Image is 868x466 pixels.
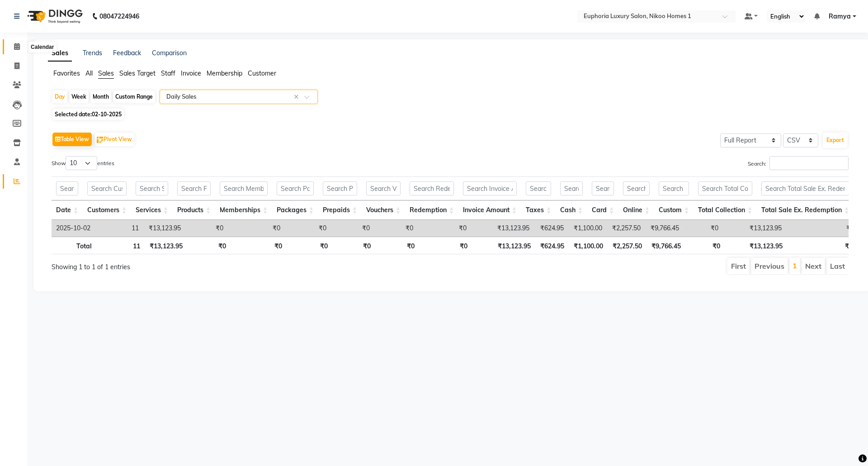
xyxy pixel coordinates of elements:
[659,181,689,195] input: Search Custom
[405,200,458,220] th: Redemption: activate to sort column ascending
[318,200,362,220] th: Prepaids: activate to sort column ascending
[277,181,314,195] input: Search Packages
[98,69,114,77] span: Sales
[569,237,608,254] th: ₹1,100.00
[94,133,134,146] button: Pivot View
[472,237,535,254] th: ₹13,123.95
[52,200,83,220] th: Date: activate to sort column ascending
[53,69,80,77] span: Favorites
[608,237,646,254] th: ₹2,257.50
[52,156,114,170] label: Show entries
[623,181,650,195] input: Search Online
[113,90,155,103] div: Custom Range
[136,181,168,195] input: Search Services
[592,181,614,195] input: Search Card
[560,181,583,195] input: Search Cash
[177,181,211,195] input: Search Products
[52,220,95,237] td: 2025-10-02
[362,200,405,220] th: Vouchers: activate to sort column ascending
[66,156,97,170] select: Showentries
[769,156,849,170] input: Search:
[113,49,141,57] a: Feedback
[287,237,332,254] th: ₹0
[181,69,201,77] span: Invoice
[418,220,471,237] td: ₹0
[152,49,187,57] a: Comparison
[248,69,276,77] span: Customer
[829,12,851,21] span: Ramya
[618,200,654,220] th: Online: activate to sort column ascending
[793,261,797,270] a: 1
[323,181,357,195] input: Search Prepaids
[52,237,96,254] th: Total
[95,220,143,237] td: 11
[725,237,788,254] th: ₹13,123.95
[97,137,104,143] img: pivot.png
[90,90,111,103] div: Month
[757,200,854,220] th: Total Sale Ex. Redemption: activate to sort column ascending
[374,220,418,237] td: ₹0
[526,181,551,195] input: Search Taxes
[28,42,56,52] div: Calendar
[410,181,454,195] input: Search Redemption
[52,257,376,272] div: Showing 1 to 1 of 1 entries
[587,200,618,220] th: Card: activate to sort column ascending
[645,220,684,237] td: ₹9,766.45
[521,200,556,220] th: Taxes: activate to sort column ascending
[52,109,124,120] span: Selected date:
[761,181,849,195] input: Search Total Sale Ex. Redemption
[285,220,331,237] td: ₹0
[332,237,375,254] th: ₹0
[220,181,268,195] input: Search Memberships
[231,237,287,254] th: ₹0
[463,181,517,195] input: Search Invoice Amount
[131,200,173,220] th: Services: activate to sort column ascending
[294,92,302,102] span: Clear all
[748,156,849,170] label: Search:
[646,237,685,254] th: ₹9,766.45
[83,49,102,57] a: Trends
[568,220,607,237] td: ₹1,100.00
[173,200,215,220] th: Products: activate to sort column ascending
[185,220,228,237] td: ₹0
[723,220,786,237] td: ₹13,123.95
[83,200,131,220] th: Customers: activate to sort column ascending
[272,200,318,220] th: Packages: activate to sort column ascending
[207,69,242,77] span: Membership
[698,181,752,195] input: Search Total Collection
[145,237,187,254] th: ₹13,123.95
[56,181,78,195] input: Search Date
[187,237,230,254] th: ₹0
[215,200,272,220] th: Memberships: activate to sort column ascending
[143,220,185,237] td: ₹13,123.95
[654,200,693,220] th: Custom: activate to sort column ascending
[535,237,569,254] th: ₹624.95
[458,200,521,220] th: Invoice Amount: activate to sort column ascending
[823,133,848,148] button: Export
[228,220,285,237] td: ₹0
[69,90,89,103] div: Week
[534,220,568,237] td: ₹624.95
[85,69,93,77] span: All
[119,69,156,77] span: Sales Target
[161,69,175,77] span: Staff
[685,237,725,254] th: ₹0
[366,181,401,195] input: Search Vouchers
[375,237,419,254] th: ₹0
[419,237,472,254] th: ₹0
[684,220,723,237] td: ₹0
[99,4,139,29] b: 08047224946
[331,220,374,237] td: ₹0
[52,133,92,146] button: Table View
[87,181,127,195] input: Search Customers
[471,220,534,237] td: ₹13,123.95
[96,237,145,254] th: 11
[92,111,122,118] span: 02-10-2025
[556,200,587,220] th: Cash: activate to sort column ascending
[693,200,757,220] th: Total Collection: activate to sort column ascending
[607,220,645,237] td: ₹2,257.50
[23,4,85,29] img: logo
[52,90,67,103] div: Day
